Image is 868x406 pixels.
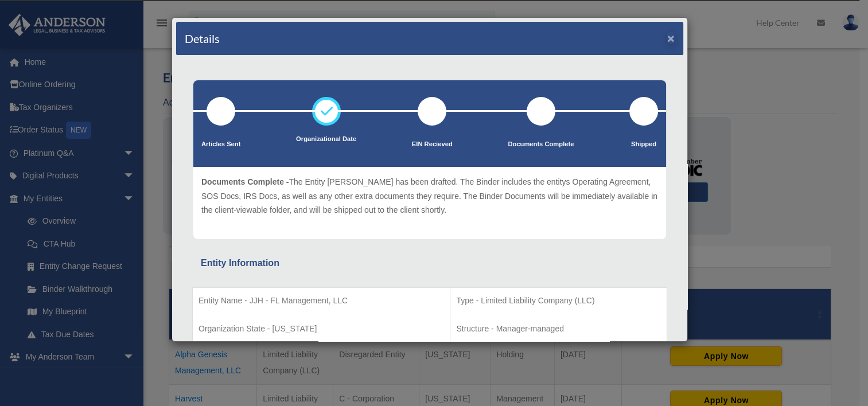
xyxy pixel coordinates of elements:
[201,177,289,186] span: Documents Complete -
[456,322,661,336] p: Structure - Manager-managed
[296,134,356,145] p: Organizational Date
[185,30,220,46] h4: Details
[412,139,453,150] p: EIN Recieved
[201,255,659,271] div: Entity Information
[198,294,444,308] p: Entity Name - JJH - FL Management, LLC
[508,139,574,150] p: Documents Complete
[198,322,444,336] p: Organization State - [US_STATE]
[201,139,240,150] p: Articles Sent
[629,139,658,150] p: Shipped
[201,175,658,217] p: The Entity [PERSON_NAME] has been drafted. The Binder includes the entitys Operating Agreement, S...
[667,32,675,44] button: ×
[456,294,661,308] p: Type - Limited Liability Company (LLC)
